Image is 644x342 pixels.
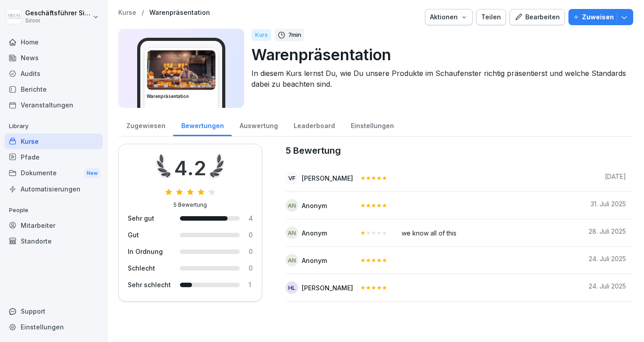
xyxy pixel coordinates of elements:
div: Kurs [251,29,271,41]
td: 31. Juli 2025 [581,192,633,219]
div: Bearbeiten [514,12,560,22]
a: Berichte [4,81,103,97]
div: Aktionen [430,12,468,22]
div: 4 [249,213,253,223]
a: Auswertung [232,113,286,136]
button: Aktionen [425,9,473,25]
div: 0 [249,247,253,256]
p: 7 min [288,31,301,40]
div: 0 [249,263,253,273]
p: Library [4,119,103,133]
h3: Warenpräsentation [147,93,216,100]
div: VF [286,172,298,184]
div: we know all of this [402,227,574,238]
div: Anonym [302,201,327,210]
div: Sehr gut [128,213,171,223]
a: Bewertungen [173,113,232,136]
div: [PERSON_NAME] [302,283,353,293]
div: 5 Bewertung [174,201,207,209]
div: Gut [128,230,171,240]
caption: 5 Bewertung [286,144,633,157]
div: Anonym [302,256,327,265]
a: Audits [4,66,103,81]
a: Standorte [4,233,103,249]
div: [PERSON_NAME] [302,173,353,183]
a: Veranstaltungen [4,97,103,113]
div: Dokumente [4,165,103,182]
a: Mitarbeiter [4,218,103,233]
div: An [286,254,298,266]
p: Warenpräsentation [251,43,626,66]
a: Warenpräsentation [149,9,210,17]
button: Bearbeiten [510,9,565,25]
a: Kurse [118,9,136,17]
div: An [286,199,298,212]
div: An [286,227,298,239]
td: 24. Juli 2025 [581,247,633,274]
td: 28. Juli 2025 [581,219,633,247]
a: Zugewiesen [118,113,173,136]
div: Anonym [302,228,327,238]
div: 1 [249,280,253,289]
div: Teilen [481,12,501,22]
a: Automatisierungen [4,181,103,197]
button: Zuweisen [568,9,633,25]
div: New [85,168,100,178]
div: Sehr schlecht [128,280,171,289]
a: Kurse [4,133,103,149]
a: DokumenteNew [4,165,103,182]
p: Sironi [25,18,91,24]
p: / [142,9,144,17]
img: s9szdvbzmher50hzynduxgud.png [147,50,215,90]
div: Schlecht [128,263,171,273]
a: Einstellungen [343,113,402,136]
div: In Ordnung [128,247,171,256]
a: News [4,50,103,66]
p: Geschäftsführer Sironi [25,9,91,17]
a: Pfade [4,149,103,165]
a: Home [4,34,103,50]
p: Zuweisen [582,12,614,22]
p: In diesem Kurs lernst Du, wie Du unsere Produkte im Schaufenster richtig präsentierst und welche ... [251,68,626,89]
p: People [4,203,103,218]
div: 4.2 [174,153,206,183]
div: 0 [249,230,253,240]
div: HL [286,281,298,294]
td: [DATE] [581,164,633,192]
a: Leaderboard [286,113,343,136]
button: Teilen [476,9,506,25]
div: Support [4,303,103,319]
td: 24. Juli 2025 [581,274,633,302]
a: Einstellungen [4,319,103,335]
